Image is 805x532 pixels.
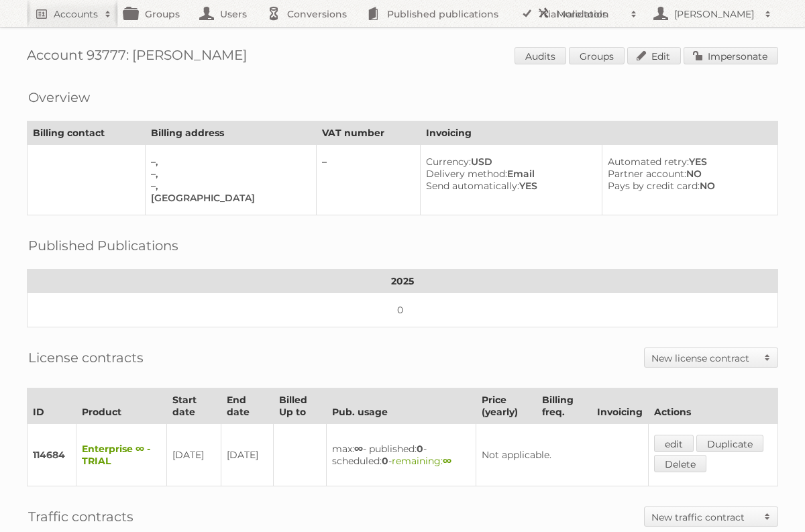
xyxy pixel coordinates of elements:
[684,47,778,64] a: Impersonate
[327,388,476,424] th: Pub. usage
[167,388,221,424] th: Start date
[654,435,694,452] a: edit
[354,443,363,455] strong: ∞
[151,192,305,204] div: [GEOGRAPHIC_DATA]
[28,388,76,424] th: ID
[54,7,98,21] h2: Accounts
[645,507,777,526] a: New traffic contract
[28,121,146,145] th: Billing contact
[327,424,476,486] td: max: - published: - scheduled: -
[151,156,305,168] div: –,
[671,7,758,21] h2: [PERSON_NAME]
[28,235,178,256] h2: Published Publications
[221,388,273,424] th: End date
[757,507,777,526] span: Toggle
[426,180,591,192] div: YES
[392,455,451,467] span: remaining:
[382,455,388,467] strong: 0
[421,121,778,145] th: Invoicing
[627,47,681,64] a: Edit
[608,168,767,180] div: NO
[592,388,649,424] th: Invoicing
[273,388,327,424] th: Billed Up to
[557,7,624,21] h2: More tools
[221,424,273,486] td: [DATE]
[443,455,451,467] strong: ∞
[28,87,90,107] h2: Overview
[145,121,316,145] th: Billing address
[76,424,167,486] td: Enterprise ∞ - TRIAL
[608,168,686,180] span: Partner account:
[645,348,777,367] a: New license contract
[316,121,421,145] th: VAT number
[426,156,591,168] div: USD
[515,47,566,64] a: Audits
[608,156,689,168] span: Automated retry:
[537,388,592,424] th: Billing freq.
[651,511,757,524] h2: New traffic contract
[608,180,700,192] span: Pays by credit card:
[649,388,778,424] th: Actions
[426,168,507,180] span: Delivery method:
[426,180,519,192] span: Send automatically:
[316,145,421,215] td: –
[28,424,76,486] td: 114684
[151,180,305,192] div: –,
[426,168,591,180] div: Email
[608,156,767,168] div: YES
[28,293,778,327] td: 0
[28,348,144,368] h2: License contracts
[476,424,649,486] td: Not applicable.
[27,47,778,67] h1: Account 93777: [PERSON_NAME]
[757,348,777,367] span: Toggle
[569,47,625,64] a: Groups
[167,424,221,486] td: [DATE]
[28,270,778,293] th: 2025
[654,455,706,472] a: Delete
[28,507,133,527] h2: Traffic contracts
[151,168,305,180] div: –,
[476,388,537,424] th: Price (yearly)
[76,388,167,424] th: Product
[417,443,423,455] strong: 0
[651,352,757,365] h2: New license contract
[696,435,763,452] a: Duplicate
[426,156,471,168] span: Currency:
[608,180,767,192] div: NO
